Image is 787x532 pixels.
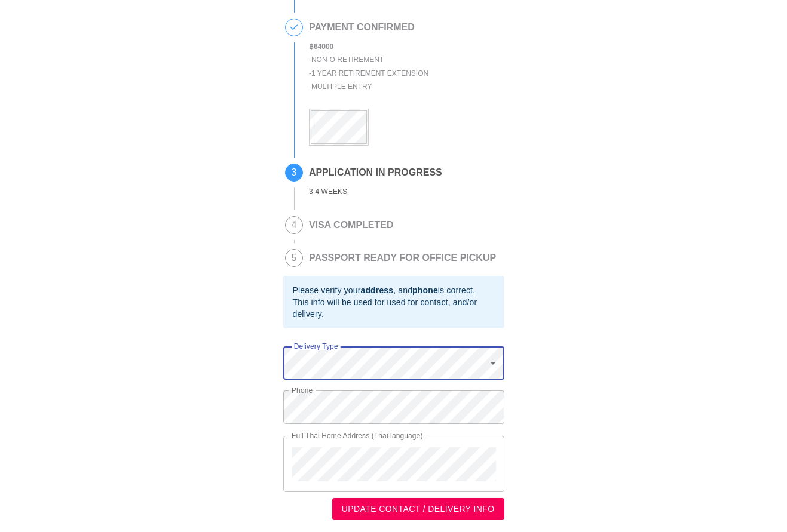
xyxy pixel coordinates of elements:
[309,53,428,67] div: - NON-O Retirement
[293,284,495,296] div: Please verify your , and is correct.
[293,296,495,320] div: This info will be used for used for contact, and/or delivery.
[309,185,442,199] div: 3-4 WEEKS
[309,42,333,51] b: ฿ 64000
[332,498,504,520] button: UPDATE CONTACT / DELIVERY INFO
[286,217,302,233] span: 4
[412,285,438,295] b: phone
[286,250,302,266] span: 5
[309,220,394,230] h2: VISA COMPLETED
[309,67,428,81] div: - 1 Year Retirement Extension
[309,22,428,33] h2: PAYMENT CONFIRMED
[360,285,393,295] b: address
[342,502,495,516] span: UPDATE CONTACT / DELIVERY INFO
[309,253,496,263] h2: PASSPORT READY FOR OFFICE PICKUP
[286,19,302,36] span: 2
[309,167,442,178] h2: APPLICATION IN PROGRESS
[286,164,302,181] span: 3
[309,80,428,94] div: - Multiple entry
